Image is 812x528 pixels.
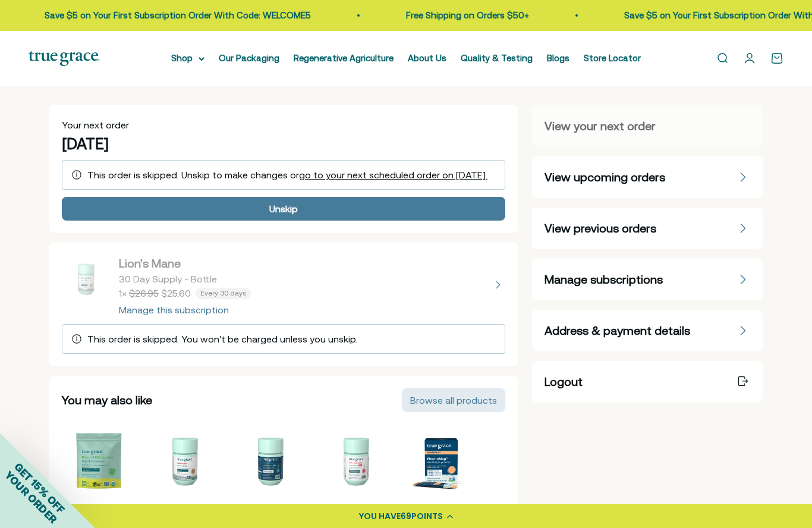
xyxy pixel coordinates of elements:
a: Manage subscriptions [532,259,763,300]
summary: Shop [171,51,204,65]
a: Store Locator [584,53,641,63]
span: This order is skipped. You won't be charged unless you unskip. [87,334,357,344]
a: View your next order [532,105,763,147]
span: Address & payment details [545,322,690,339]
span: View upcoming orders [545,169,665,186]
a: Logout [532,361,763,403]
div: Unskip [269,204,298,213]
a: Our Packaging [219,53,279,63]
span: POINTS [411,510,443,522]
span: Manage subscriptions [545,271,663,288]
span: YOU HAVE [359,510,401,522]
span: GET 15% OFF [12,460,67,516]
a: View previous orders [532,208,763,249]
span: YOUR ORDER [2,469,59,526]
span: View previous orders [545,220,656,237]
span: 69 [401,510,411,522]
button: Unskip [62,197,505,221]
span: You may also like [62,393,152,407]
h1: Your next order [62,118,505,132]
a: Regenerative Agriculture [294,53,394,63]
span: View your next order [545,118,656,134]
a: View upcoming orders [532,156,763,198]
a: Address & payment details [532,310,763,351]
span: Logout [545,373,583,390]
a: About Us [408,53,446,63]
span: This order is skipped. Unskip to make changes or [87,169,487,180]
h2: [DATE] [62,134,505,153]
button: Browse all products [402,388,505,412]
a: Free Shipping on Orders $50+ [400,10,523,20]
p: Save $5 on Your First Subscription Order With Code: WELCOME5 [39,8,305,23]
div: Browse all products [410,395,497,405]
a: Blogs [547,53,569,63]
a: Quality & Testing [461,53,533,63]
a: go to your next scheduled order on [DATE]. [299,169,487,180]
div: Manage this subscription [119,305,229,315]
